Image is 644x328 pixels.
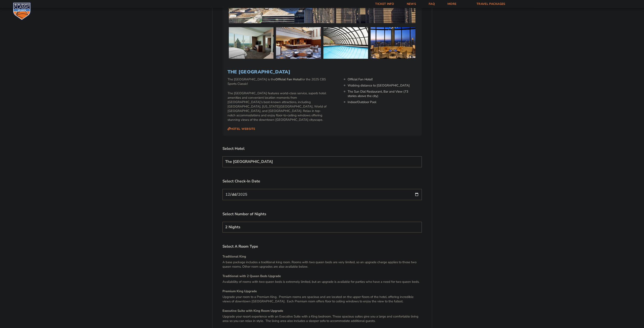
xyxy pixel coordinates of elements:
h4: Traditional King [222,254,422,259]
strong: Official Fan Hotel [275,77,301,81]
li: Walking distance to [GEOGRAPHIC_DATA] [348,83,416,88]
label: Select Check-In Date [222,179,422,184]
label: Select Number of Nights [222,211,422,217]
label: Select A Room Type [222,244,422,249]
li: Indoor/Outdoor Pool [348,100,416,104]
h4: Executive Suite with King Room Upgrade [222,309,422,313]
p: A base package includes a traditional king room. Rooms with two queen beds are very limited, so a... [222,260,422,269]
img: CBS Sports Classic [13,2,31,20]
li: Official Fan Hotel! [348,77,416,82]
h4: Traditional with 2 Queen Beds Upgrade [222,274,422,278]
p: Upgrade your resort experience with an Executive Suite with a King bedroom. These spacious suites... [222,314,422,323]
h3: The [GEOGRAPHIC_DATA] [228,69,417,75]
img: The Westin Peachtree Plaza Atlanta [276,27,321,59]
label: Select Hotel [222,146,422,151]
img: The Westin Peachtree Plaza Atlanta [323,27,368,59]
img: The Westin Peachtree Plaza Atlanta [229,27,274,59]
p: Availability of rooms with two queen beds is extremely limited, but an upgrade is available for p... [222,280,422,284]
img: The Westin Peachtree Plaza Atlanta [371,27,415,59]
li: The Sun Dial Restaurant, Bar and View (73 stories above the city) [348,89,416,98]
p: The [GEOGRAPHIC_DATA] features world-class service, superb hotel amenities and convenient locatio... [228,91,328,122]
a: Hotel Website [228,127,255,131]
p: The [GEOGRAPHIC_DATA] is the for the 2025 CBS Sports Classic! [228,77,328,86]
p: Upgrade your room to a Premium King. Premium rooms are spacious and are located on the upper floo... [222,295,422,304]
h4: Premium King Upgrade [222,289,422,293]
